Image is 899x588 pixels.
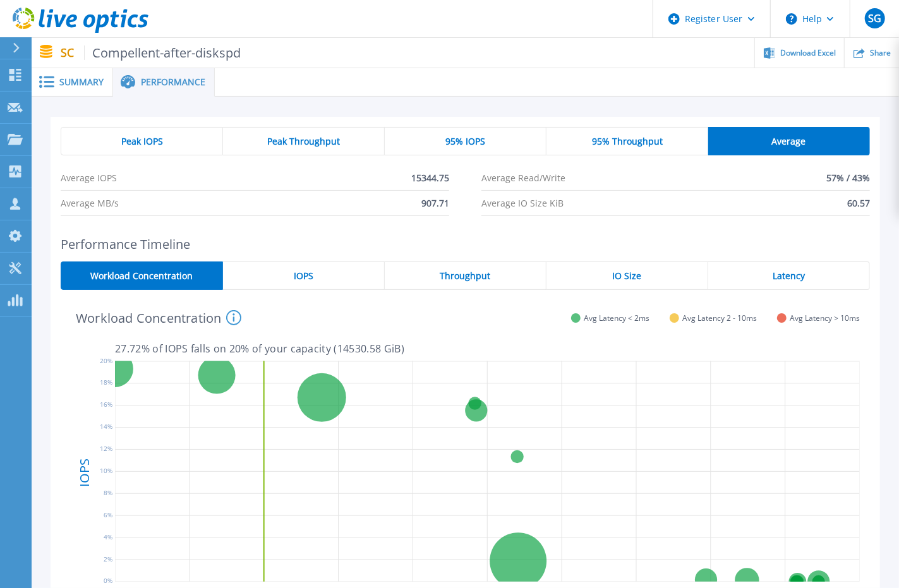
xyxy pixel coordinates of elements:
span: Average Read/Write [481,165,565,190]
text: 16% [100,400,112,409]
span: IOPS [294,271,313,281]
p: 27.72 % of IOPS falls on 20 % of your capacity ( 14530.58 GiB ) [115,343,860,354]
span: 15344.75 [411,165,449,190]
text: 18% [100,378,112,387]
text: 20% [100,356,112,364]
p: SC [61,45,241,60]
span: 60.57 [847,191,870,215]
span: Average [771,136,805,147]
span: 57% / 43% [826,165,870,190]
span: 95% Throughput [592,136,663,147]
span: Performance [141,78,205,87]
text: 2% [104,554,112,563]
h2: Performance Timeline [61,237,870,251]
span: Summary [59,78,104,87]
h4: IOPS [78,426,91,520]
text: 14% [100,422,112,431]
span: Avg Latency > 10ms [790,313,860,323]
span: Peak IOPS [121,136,163,147]
span: Peak Throughput [267,136,340,147]
span: 907.71 [421,191,449,215]
text: 0% [104,576,112,585]
span: 95% IOPS [445,136,485,147]
span: Share [870,49,891,57]
span: SG [868,13,881,23]
span: Avg Latency < 2ms [584,313,649,323]
span: Compellent-after-diskspd [84,45,241,60]
text: 8% [104,488,112,497]
span: Average IO Size KiB [481,191,564,215]
span: Avg Latency 2 - 10ms [682,313,757,323]
span: Throughput [440,271,490,281]
span: Average MB/s [61,191,119,215]
span: Workload Concentration [90,271,193,281]
text: 6% [104,510,112,519]
span: Average IOPS [61,165,117,190]
span: Latency [773,271,805,281]
span: Download Excel [780,49,836,57]
span: IO Size [612,271,641,281]
h4: Workload Concentration [76,310,241,325]
text: 4% [104,532,112,541]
